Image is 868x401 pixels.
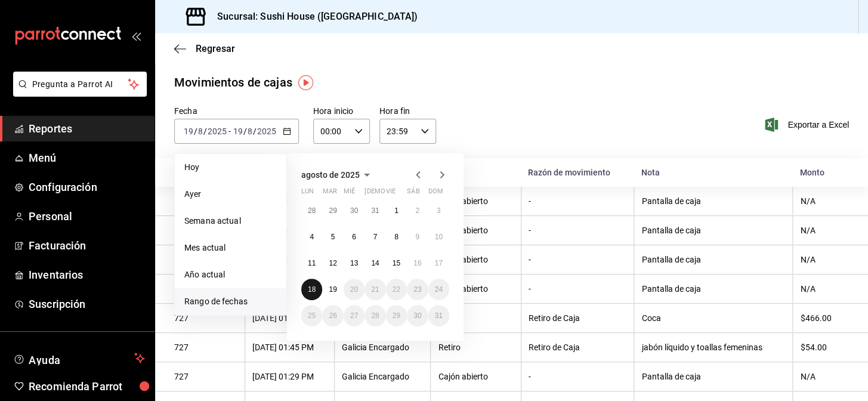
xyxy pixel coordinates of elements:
span: Ayuda [29,351,129,365]
div: - [529,372,627,381]
button: 24 de agosto de 2025 [428,279,449,300]
abbr: lunes [301,187,314,200]
div: N/A [800,372,849,381]
div: N/A [800,284,849,294]
button: 30 de julio de 2025 [344,200,365,221]
abbr: viernes [386,187,396,200]
div: $466.00 [800,313,849,323]
div: Pantalla de caja [641,284,785,294]
abbr: domingo [428,187,443,200]
abbr: miércoles [344,187,355,200]
button: 14 de agosto de 2025 [365,252,385,274]
button: 13 de agosto de 2025 [344,252,365,274]
button: 5 de agosto de 2025 [322,226,343,248]
abbr: 19 de agosto de 2025 [329,285,336,294]
button: 1 de agosto de 2025 [386,200,407,221]
div: Pantalla de caja [641,255,785,264]
div: Pantalla de caja [641,226,785,235]
th: Corte de caja [155,158,245,187]
button: 26 de agosto de 2025 [322,305,343,326]
abbr: 9 de agosto de 2025 [415,233,419,241]
abbr: 10 de agosto de 2025 [435,233,443,241]
abbr: 27 de agosto de 2025 [350,311,358,320]
div: Retiro de Caja [529,343,627,352]
button: 8 de agosto de 2025 [386,226,407,248]
abbr: 18 de agosto de 2025 [308,285,316,294]
div: Retiro de Caja [529,313,627,323]
button: 21 de agosto de 2025 [365,279,385,300]
input: ---- [207,127,227,136]
abbr: 23 de agosto de 2025 [413,285,421,294]
div: N/A [800,196,849,206]
abbr: 31 de julio de 2025 [371,206,379,215]
button: open_drawer_menu [131,31,141,41]
input: -- [183,127,194,136]
abbr: martes [322,187,336,200]
abbr: 14 de agosto de 2025 [371,259,379,267]
div: [DATE] 01:45 PM [252,343,327,352]
button: 31 de julio de 2025 [365,200,385,221]
abbr: sábado [407,187,419,200]
label: Fecha [174,107,299,115]
button: 10 de agosto de 2025 [428,226,449,248]
abbr: 31 de agosto de 2025 [435,311,443,320]
span: Suscripción [29,296,145,312]
div: $54.00 [800,343,849,352]
div: - [529,255,627,264]
span: Configuración [29,179,145,195]
div: - [529,226,627,235]
div: N/A [800,226,849,235]
button: 12 de agosto de 2025 [322,252,343,274]
span: Menú [29,150,145,166]
abbr: 13 de agosto de 2025 [350,259,358,267]
abbr: 11 de agosto de 2025 [308,259,316,267]
abbr: 24 de agosto de 2025 [435,285,443,294]
div: 727 [174,313,237,323]
div: - [529,284,627,294]
span: Regresar [196,43,235,54]
span: Reportes [29,121,145,137]
button: 31 de agosto de 2025 [428,305,449,326]
abbr: 28 de agosto de 2025 [371,311,379,320]
span: / [203,127,207,136]
span: Pregunta a Parrot AI [32,78,128,91]
abbr: 29 de agosto de 2025 [393,311,400,320]
div: N/A [800,255,849,264]
input: -- [197,127,203,136]
abbr: 6 de agosto de 2025 [352,233,356,241]
div: Galicia Encargado [342,372,424,381]
abbr: 2 de agosto de 2025 [415,206,419,215]
abbr: 16 de agosto de 2025 [413,259,421,267]
div: Coca [641,313,785,323]
div: Galicia Encargado [342,343,424,352]
div: - [529,196,627,206]
button: Regresar [174,43,235,54]
th: Nota [634,158,793,187]
abbr: jueves [365,187,435,200]
abbr: 22 de agosto de 2025 [393,285,400,294]
input: -- [232,127,243,136]
div: Cajón abierto [438,372,513,381]
button: 20 de agosto de 2025 [344,279,365,300]
button: 16 de agosto de 2025 [407,252,428,274]
div: Retiro [438,343,513,352]
div: jabón líquido y toallas femeninas [641,343,785,352]
button: 30 de agosto de 2025 [407,305,428,326]
span: Recomienda Parrot [29,378,145,394]
div: [DATE] 01:29 PM [252,372,327,381]
div: [DATE] 01:45 PM [252,313,327,323]
label: Hora fin [379,107,436,115]
th: Monto [793,158,868,187]
button: 17 de agosto de 2025 [428,252,449,274]
abbr: 5 de agosto de 2025 [331,233,335,241]
button: Exportar a Excel [767,118,849,132]
span: Semana actual [184,215,277,227]
span: Rango de fechas [184,295,277,308]
button: Pregunta a Parrot AI [13,72,147,97]
span: Mes actual [184,242,277,254]
abbr: 17 de agosto de 2025 [435,259,443,267]
button: 28 de julio de 2025 [301,200,322,221]
button: 4 de agosto de 2025 [301,226,322,248]
button: 15 de agosto de 2025 [386,252,407,274]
